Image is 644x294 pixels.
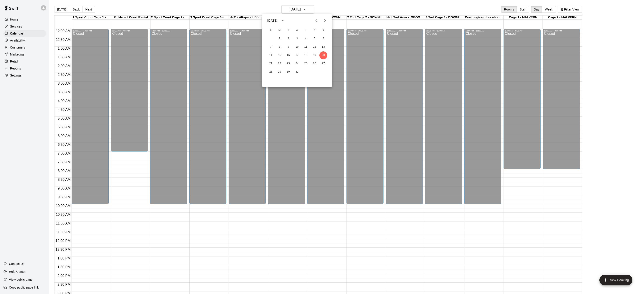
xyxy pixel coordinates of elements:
button: 28 [267,68,275,76]
button: 16 [284,51,292,59]
button: 30 [284,68,292,76]
span: Thursday [302,26,310,34]
button: 12 [311,43,318,51]
button: Previous month [312,16,321,25]
button: 22 [276,60,283,68]
button: 21 [267,60,275,68]
button: 29 [276,68,283,76]
button: 8 [276,43,283,51]
button: 4 [302,35,310,43]
button: 23 [284,60,292,68]
button: 27 [319,60,327,68]
button: 24 [293,60,301,68]
button: 17 [293,51,301,59]
span: Tuesday [284,26,292,34]
button: 9 [284,43,292,51]
button: 25 [302,60,310,68]
button: 19 [311,51,318,59]
span: Sunday [267,26,275,34]
button: 18 [302,51,310,59]
button: 11 [302,43,310,51]
button: calendar view is open, switch to year view [279,17,286,24]
button: 31 [293,68,301,76]
button: 2 [284,35,292,43]
button: 13 [319,43,327,51]
button: 10 [293,43,301,51]
span: Wednesday [293,26,301,34]
button: 3 [293,35,301,43]
button: 7 [267,43,275,51]
span: Monday [276,26,283,34]
button: 6 [319,35,327,43]
button: 26 [311,60,318,68]
button: 20 [319,51,327,59]
button: Next month [321,16,329,25]
span: Saturday [319,26,327,34]
span: Friday [311,26,318,34]
button: 15 [276,51,283,59]
button: 14 [267,51,275,59]
button: 1 [276,35,283,43]
div: [DATE] [267,18,278,23]
button: 5 [311,35,318,43]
